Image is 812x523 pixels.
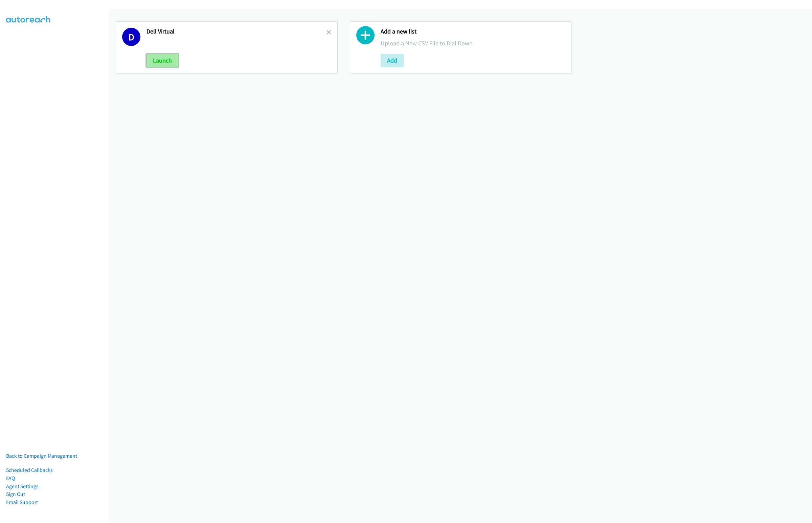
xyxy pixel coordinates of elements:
button: Launch [146,54,178,67]
h1: D [122,28,140,46]
a: Scheduled Callbacks [6,467,53,473]
p: Upload a New CSV File to Dial Down [381,39,565,48]
h2: Dell Virtual [146,28,326,36]
button: Add [381,54,404,67]
h2: Add a new list [381,28,565,36]
a: Back to Campaign Management [6,453,77,459]
a: Email Support [6,499,38,505]
a: FAQ [6,475,15,481]
a: Sign Out [6,491,25,497]
a: Agent Settings [6,483,39,490]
